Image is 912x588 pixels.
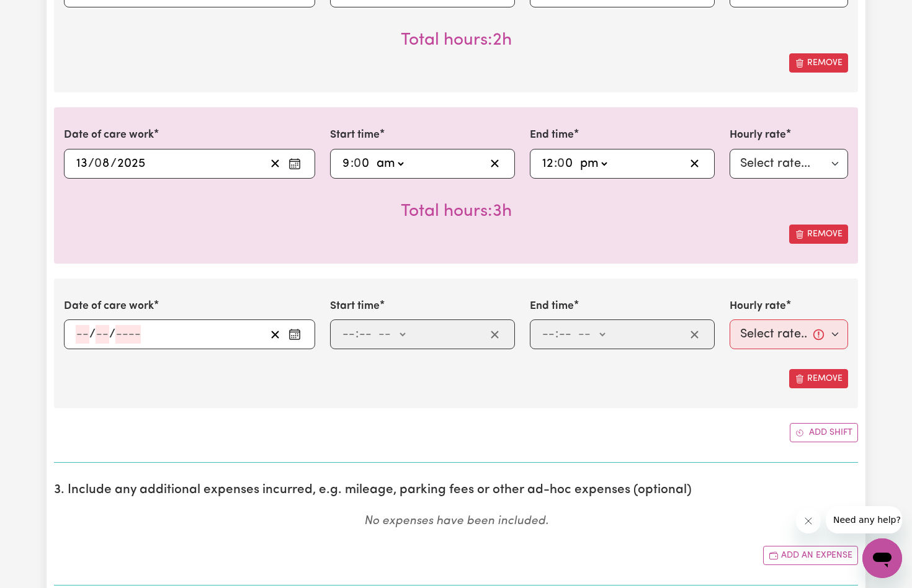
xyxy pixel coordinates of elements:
label: Start time [330,127,380,143]
h2: 3. Include any additional expenses incurred, e.g. mileage, parking fees or other ad-hoc expenses ... [54,483,858,498]
input: -- [76,154,88,173]
input: ---- [117,154,146,173]
input: -- [342,325,355,344]
input: -- [558,325,572,344]
label: End time [530,127,574,143]
span: : [355,327,359,341]
em: No expenses have been included. [364,515,548,527]
span: / [89,327,96,341]
input: -- [558,154,574,173]
span: 0 [557,158,565,170]
button: Remove this shift [789,225,848,244]
label: Hourly rate [730,298,786,314]
label: Hourly rate [730,127,786,143]
span: 0 [354,158,361,170]
span: / [109,327,115,341]
button: Remove this shift [789,53,848,73]
button: Clear date [266,325,285,344]
button: Add another shift [790,423,858,442]
input: -- [76,325,89,344]
input: ---- [115,325,141,344]
button: Clear date [266,154,285,173]
span: / [110,157,117,171]
label: End time [530,298,574,314]
input: -- [342,154,351,173]
iframe: Button to launch messaging window [862,538,902,578]
label: Start time [330,298,380,314]
span: : [555,327,558,341]
input: -- [355,154,371,173]
span: : [351,157,354,171]
span: / [88,157,94,171]
input: -- [95,154,110,173]
button: Enter the date of care work [285,154,305,173]
label: Date of care work [64,127,154,143]
button: Add another expense [763,546,858,565]
input: -- [542,325,555,344]
span: Total hours worked: 2 hours [401,32,512,49]
span: 0 [94,158,102,170]
input: -- [96,325,109,344]
label: Date of care work [64,298,154,314]
input: -- [359,325,372,344]
button: Enter the date of care work [285,325,305,344]
input: -- [542,154,554,173]
button: Remove this shift [789,369,848,388]
span: : [554,157,557,171]
iframe: Close message [796,509,821,533]
iframe: Message from company [826,506,902,533]
span: Total hours worked: 3 hours [401,203,512,220]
